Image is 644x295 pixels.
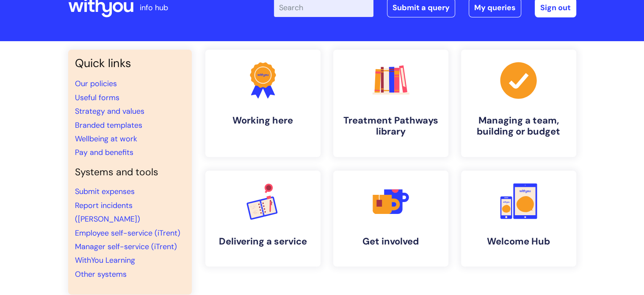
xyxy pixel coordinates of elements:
h4: Systems and tools [75,166,185,178]
h4: Get involved [340,236,442,247]
h3: Quick links [75,56,185,70]
a: Other systems [75,269,127,279]
a: Treatment Pathways library [333,50,448,157]
a: Useful forms [75,93,119,103]
a: Employee self-service (iTrent) [75,228,180,238]
a: Our policies [75,79,117,89]
a: Get involved [333,171,448,267]
a: Wellbeing at work [75,134,137,144]
a: Manager self-service (iTrent) [75,242,177,252]
a: Working here [205,50,321,157]
a: Managing a team, building or budget [461,50,576,157]
a: Submit expenses [75,186,135,197]
h4: Treatment Pathways library [340,115,442,138]
h4: Delivering a service [212,236,314,247]
a: Report incidents ([PERSON_NAME]) [75,200,140,224]
h4: Working here [212,115,314,126]
a: Strategy and values [75,106,144,116]
h4: Managing a team, building or budget [468,115,569,138]
a: Delivering a service [205,171,321,267]
p: info hub [140,1,168,14]
h4: Welcome Hub [468,236,569,247]
a: Welcome Hub [461,171,576,267]
a: Pay and benefits [75,147,133,157]
a: Branded templates [75,120,142,130]
a: WithYou Learning [75,255,135,265]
